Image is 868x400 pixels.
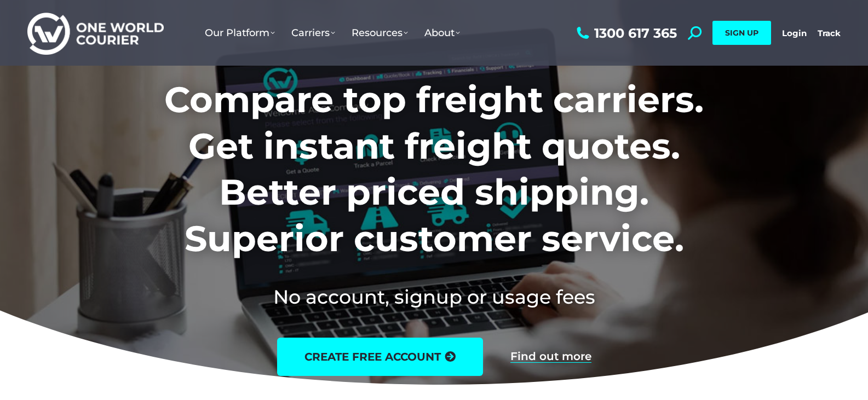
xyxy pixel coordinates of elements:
[574,26,677,40] a: 1300 617 365
[818,28,841,38] a: Track
[782,28,807,38] a: Login
[277,338,483,376] a: create free account
[205,27,275,39] span: Our Platform
[352,27,408,39] span: Resources
[291,27,335,39] span: Carriers
[92,283,776,310] h2: No account, signup or usage fees
[510,351,591,363] a: Find out more
[92,77,776,262] h1: Compare top freight carriers. Get instant freight quotes. Better priced shipping. Superior custom...
[197,16,283,50] a: Our Platform
[712,21,771,45] a: SIGN UP
[27,11,164,55] img: One World Courier
[725,28,758,38] span: SIGN UP
[416,16,468,50] a: About
[424,27,460,39] span: About
[343,16,416,50] a: Resources
[283,16,343,50] a: Carriers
